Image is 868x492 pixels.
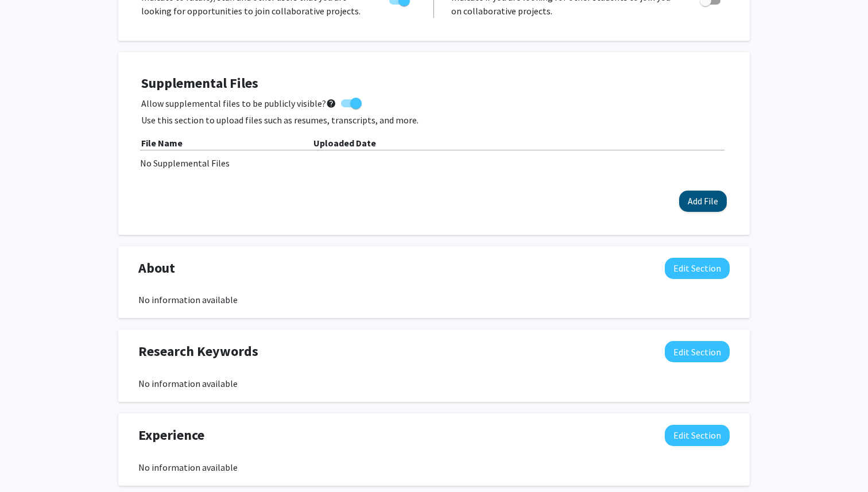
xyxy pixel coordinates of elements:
[138,377,730,390] div: No information available
[138,425,204,445] span: Experience
[141,137,183,149] b: File Name
[665,425,730,446] button: Edit Experience
[140,156,728,170] div: No Supplemental Files
[9,440,49,483] iframe: Chat
[141,96,336,110] span: Allow supplemental files to be publicly visible?
[138,341,258,362] span: Research Keywords
[141,113,727,127] p: Use this section to upload files such as resumes, transcripts, and more.
[141,75,727,92] h4: Supplemental Files
[679,191,727,212] button: Add File
[138,293,730,307] div: No information available
[326,96,336,110] mat-icon: help
[313,137,376,149] b: Uploaded Date
[665,258,730,279] button: Edit About
[138,258,175,278] span: About
[665,341,730,362] button: Edit Research Keywords
[138,460,730,474] div: No information available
